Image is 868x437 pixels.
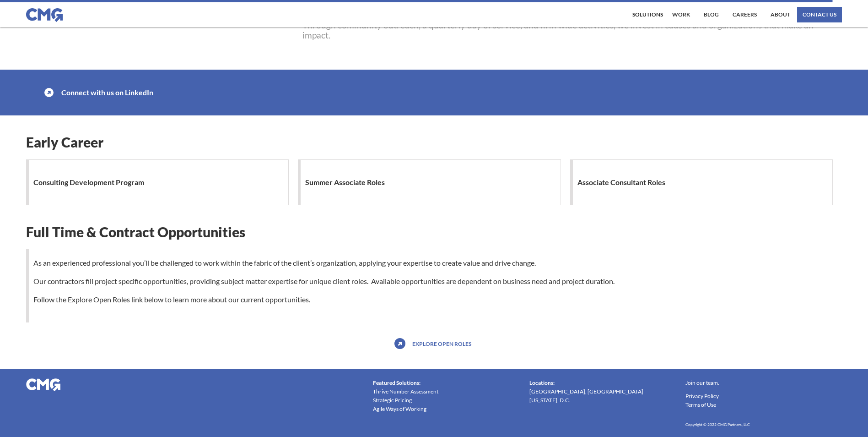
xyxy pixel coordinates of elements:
h6: Copyright © 2022 CMG Partners, LLC [685,421,750,429]
h1: Consulting Development Program [33,173,149,191]
img: CMG logo in white [26,378,60,391]
div: Solutions [632,12,663,17]
h1: Summer Associate Roles [305,173,389,191]
a: [GEOGRAPHIC_DATA], [GEOGRAPHIC_DATA] [529,387,643,396]
div: Locations: [529,378,555,387]
a: About [768,7,793,22]
div: contact us [803,12,836,17]
h1: Associate Consultant Roles [577,173,670,191]
a: Privacy Policy [685,392,719,400]
a: Explore open roles [410,336,474,351]
a: Blog [701,7,721,22]
img: CMG logo in blue. [26,8,63,22]
h1: Early Career [26,134,842,150]
a: Agile Ways of Working [373,404,426,413]
a: Terms of Use [685,400,716,409]
h1: Full Time & Contract Opportunities [26,224,842,240]
a: work [670,7,692,22]
a: icon with arrow pointing up and to the right.Connect with us on LinkedIn [26,70,565,115]
p: As an experienced professional you’ll be challenged to work within the fabric of the client’s org... [29,258,842,304]
a: Careers [730,7,759,22]
img: icon with arrow pointing up and to the right. [44,88,54,97]
img: icon with arrow pointing up and to the right. [394,338,405,349]
div: Featured Solutions: [373,378,421,387]
a: Join our team. [685,378,719,387]
h1: Connect with us on LinkedIn [61,83,158,102]
a: Strategic Pricing [373,396,412,404]
a: Thrive Number Assessment [373,387,438,396]
a: [US_STATE], D.C. [529,396,570,404]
